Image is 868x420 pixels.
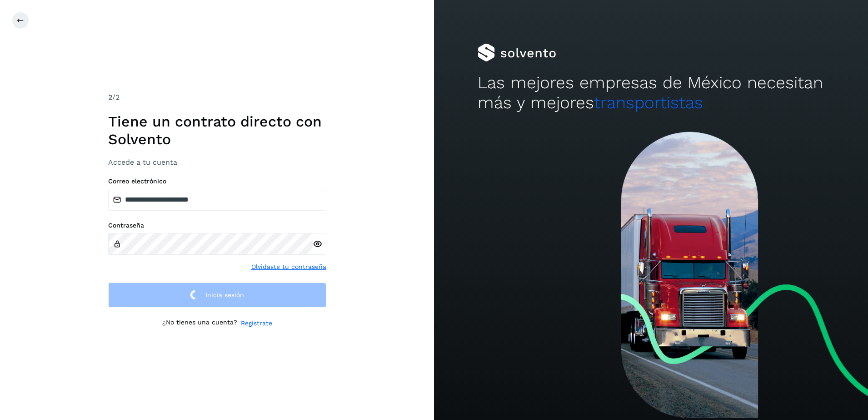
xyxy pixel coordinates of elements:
h1: Tiene un contrato directo con Solvento [108,113,326,148]
span: 2 [108,93,112,101]
h2: Las mejores empresas de México necesitan más y mejores [478,73,825,113]
h3: Accede a tu cuenta [108,158,326,167]
div: /2 [108,92,326,103]
span: Inicia sesión [205,292,244,298]
button: Inicia sesión [108,283,326,308]
span: transportistas [594,93,703,112]
a: Regístrate [241,319,272,328]
label: Correo electrónico [108,177,326,185]
label: Contraseña [108,222,326,229]
a: Olvidaste tu contraseña [251,262,326,272]
p: ¿No tienes una cuenta? [162,319,237,328]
